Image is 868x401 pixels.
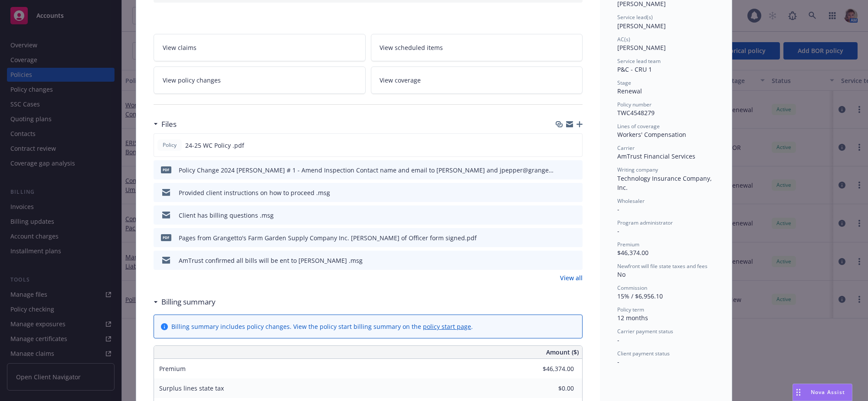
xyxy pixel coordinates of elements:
[571,256,579,265] button: preview file
[179,166,554,175] div: Policy Change 2024 [PERSON_NAME] # 1 - Amend Inspection Contact name and email to [PERSON_NAME] a...
[179,211,274,220] div: Client has billing questions .msg
[557,141,564,150] button: download file
[161,296,216,308] h3: Billing summary
[161,119,177,130] h3: Files
[380,43,443,52] span: View scheduled items
[617,13,653,21] span: Service lead(s)
[557,211,564,220] button: download file
[154,119,177,130] div: Files
[617,144,635,152] span: Carrier
[617,130,686,139] span: Workers' Compensation
[571,188,579,197] button: preview file
[159,365,186,373] span: Premium
[617,227,619,235] span: -
[617,306,644,313] span: Policy term
[617,65,652,73] span: P&C - CRU 1
[617,174,714,192] span: Technology Insurance Company, Inc.
[371,66,583,94] a: View coverage
[154,296,216,308] div: Billing summary
[523,382,579,395] input: 0.00
[546,348,579,357] span: Amount ($)
[179,188,330,197] div: Provided client instructions on how to proceed .msg
[617,241,639,248] span: Premium
[179,256,363,265] div: AmTrust confirmed all bills will be ent to [PERSON_NAME] .msg
[179,233,477,242] div: Pages from Grangetto's Farm Garden Supply Company Inc. [PERSON_NAME] of Officer form signed.pdf
[571,141,579,150] button: preview file
[617,350,670,357] span: Client payment status
[617,328,673,335] span: Carrier payment status
[617,43,666,52] span: [PERSON_NAME]
[617,284,647,292] span: Commission
[380,76,421,85] span: View coverage
[161,166,171,173] span: pdf
[617,219,673,226] span: Program administrator
[523,362,579,375] input: 0.00
[617,57,661,65] span: Service lead team
[163,76,221,85] span: View policy changes
[557,188,564,197] button: download file
[617,79,631,86] span: Stage
[163,43,197,52] span: View claims
[171,322,473,331] div: Billing summary includes policy changes. View the policy start billing summary on the .
[571,233,579,242] button: preview file
[617,262,708,270] span: Newfront will file state taxes and fees
[617,36,630,43] span: AC(s)
[617,152,695,160] span: AmTrust Financial Services
[617,87,642,95] span: Renewal
[617,166,658,173] span: Writing company
[617,270,626,278] span: No
[617,249,649,257] span: $46,374.00
[617,205,619,213] span: -
[161,141,178,149] span: Policy
[793,384,852,401] button: Nova Assist
[617,336,619,344] span: -
[571,211,579,220] button: preview file
[811,388,845,396] span: Nova Assist
[617,22,666,30] span: [PERSON_NAME]
[617,292,663,300] span: 15% / $6,956.10
[154,34,366,61] a: View claims
[423,322,471,331] a: policy start page
[793,384,804,401] div: Drag to move
[617,358,619,366] span: -
[159,384,224,392] span: Surplus lines state tax
[617,101,652,108] span: Policy number
[617,197,645,205] span: Wholesaler
[617,314,648,322] span: 12 months
[617,109,655,117] span: TWC4548279
[560,273,583,282] a: View all
[185,141,244,150] span: 24-25 WC Policy .pdf
[557,166,564,175] button: download file
[371,34,583,61] a: View scheduled items
[571,166,579,175] button: preview file
[557,256,564,265] button: download file
[617,123,660,130] span: Lines of coverage
[161,234,171,241] span: pdf
[557,233,564,242] button: download file
[154,66,366,94] a: View policy changes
